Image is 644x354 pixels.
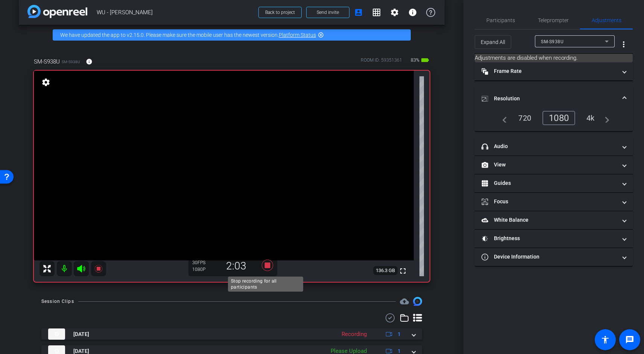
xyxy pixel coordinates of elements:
div: 2:03 [211,260,261,272]
span: 1 [398,330,401,338]
span: WU - [PERSON_NAME] [97,5,254,20]
button: Expand All [475,35,511,49]
mat-icon: info [86,58,93,65]
span: SM-S938U [34,57,60,66]
mat-icon: navigate_next [600,113,609,123]
span: SM-S938U [541,39,563,44]
mat-icon: account_box [354,8,363,17]
span: Destinations for your clips [400,297,409,306]
mat-icon: grid_on [372,8,381,17]
mat-icon: more_vert [619,40,628,49]
span: SM-S938U [62,59,80,65]
mat-panel-title: Guides [481,179,617,187]
div: Session Clips [41,298,74,305]
mat-icon: settings [41,78,51,87]
div: Resolution [475,111,633,131]
div: 1080P [192,266,211,272]
div: Recording [338,330,371,339]
mat-icon: settings [390,8,399,17]
span: Expand All [481,35,505,49]
mat-expansion-panel-header: Audio [475,138,633,156]
mat-icon: message [625,335,634,344]
img: thumb-nail [48,328,65,340]
div: 30 [192,260,211,266]
mat-expansion-panel-header: Resolution [475,87,633,111]
mat-panel-title: Focus [481,198,617,206]
button: Send invite [306,7,349,18]
div: Stop recording for all participants [228,277,303,292]
mat-panel-title: Audio [481,142,617,150]
span: Teleprompter [538,18,569,23]
mat-expansion-panel-header: Frame Rate [475,62,633,80]
mat-icon: fullscreen [398,266,407,275]
span: Participants [486,18,515,23]
mat-panel-title: View [481,161,617,169]
span: 136.3 GB [373,266,398,275]
mat-panel-title: Frame Rate [481,67,617,75]
mat-expansion-panel-header: Device Information [475,248,633,266]
div: We have updated the app to v2.15.0. Please make sure the mobile user has the newest version. [53,29,411,41]
mat-panel-title: Device Information [481,253,617,261]
mat-icon: cloud_upload [400,297,409,306]
mat-icon: highlight_off [318,32,324,38]
mat-icon: accessibility [601,335,610,344]
mat-panel-title: White Balance [481,216,617,224]
img: app-logo [27,5,87,18]
span: Back to project [265,10,295,15]
div: ROOM ID: 59351361 [361,57,402,68]
mat-panel-title: Resolution [481,95,617,103]
mat-expansion-panel-header: White Balance [475,211,633,229]
mat-expansion-panel-header: thumb-nail[DATE]Recording1 [41,328,422,340]
img: Session clips [413,297,422,306]
span: 83% [410,54,421,66]
mat-expansion-panel-header: View [475,156,633,174]
a: Platform Status [279,32,316,38]
span: Adjustments [592,18,621,23]
mat-icon: battery_std [421,56,430,65]
mat-expansion-panel-header: Guides [475,174,633,192]
mat-expansion-panel-header: Focus [475,193,633,211]
button: More Options for Adjustments Panel [615,35,633,53]
button: Back to project [258,7,302,18]
span: FPS [197,260,205,265]
span: Send invite [317,9,339,15]
mat-card: Adjustments are disabled when recording. [475,54,633,62]
mat-icon: info [408,8,417,17]
mat-panel-title: Brightness [481,234,617,242]
mat-expansion-panel-header: Brightness [475,230,633,248]
mat-icon: navigate_before [498,113,507,123]
span: [DATE] [73,330,89,338]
